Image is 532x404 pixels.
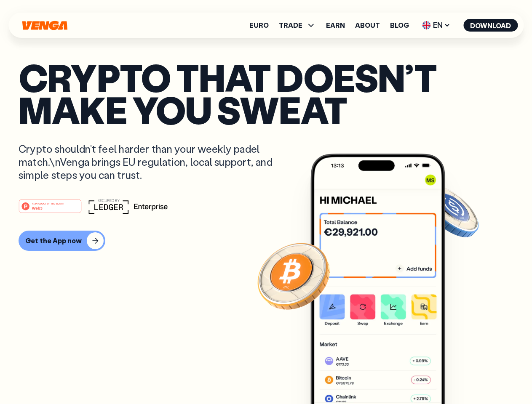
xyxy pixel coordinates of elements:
tspan: #1 PRODUCT OF THE MONTH [32,202,64,205]
a: Earn [326,22,345,29]
img: flag-uk [422,21,430,29]
img: USDC coin [420,181,481,242]
span: TRADE [279,22,302,29]
img: Bitcoin [256,238,331,314]
span: TRADE [279,20,316,30]
span: EN [419,19,453,32]
p: Crypto shouldn’t feel harder than your weekly padel match.\nVenga brings EU regulation, local sup... [19,142,285,182]
a: Get the App now [19,231,513,251]
button: Download [463,19,518,32]
a: Blog [390,22,409,29]
div: Get the App now [25,237,82,245]
tspan: Web3 [32,205,43,210]
svg: Home [21,21,68,30]
a: #1 PRODUCT OF THE MONTHWeb3 [19,204,82,215]
a: Euro [249,22,269,29]
p: Crypto that doesn’t make you sweat [19,61,513,125]
button: Get the App now [19,231,105,251]
a: About [355,22,380,29]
